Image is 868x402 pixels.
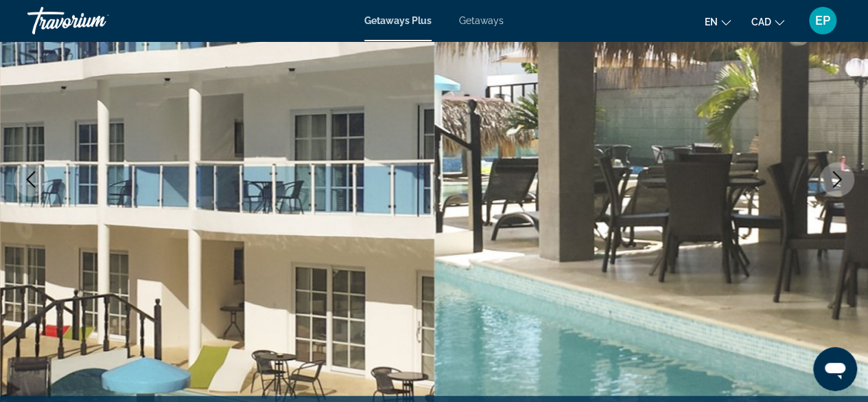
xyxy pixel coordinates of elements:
a: Getaways [459,15,504,26]
span: CAD [751,16,771,27]
button: User Menu [805,6,841,35]
iframe: Button to launch messaging window [813,347,857,391]
button: Next image [820,162,854,197]
span: en [705,16,718,27]
a: Getaways Plus [364,15,432,26]
span: EP [815,14,830,27]
button: Previous image [14,162,48,197]
a: Travorium [27,3,165,38]
button: Change language [705,12,731,32]
button: Change currency [751,12,784,32]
